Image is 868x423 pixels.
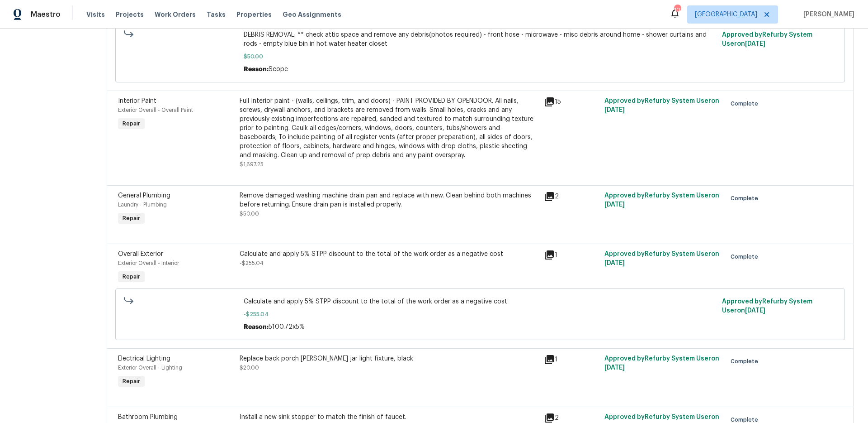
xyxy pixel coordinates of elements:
span: 5100.72x5% [269,324,305,330]
div: 1 [544,354,599,365]
span: Exterior Overall - Lighting [118,365,182,370]
span: -$255.04 [244,310,717,319]
span: -$255.04 [240,260,264,266]
span: Repair [119,214,144,223]
div: Full Interior paint - (walls, ceilings, trim, and doors) - PAINT PROVIDED BY OPENDOOR. All nails,... [240,96,538,160]
span: Tasks [207,11,226,18]
span: Approved by Refurby System User on [604,98,719,113]
div: Install a new sink stopper to match the finish of faucet. [240,413,538,422]
span: Reason: [244,324,269,330]
div: 15 [544,96,599,107]
div: 2 [544,191,599,202]
span: Repair [119,272,144,281]
span: Repair [119,377,144,386]
span: Complete [731,252,762,261]
span: [DATE] [604,202,625,208]
span: [PERSON_NAME] [800,10,854,19]
span: Geo Assignments [283,10,341,19]
span: [DATE] [604,365,625,371]
span: [DATE] [745,308,765,314]
span: Approved by Refurby System User on [722,32,812,47]
span: Maestro [31,10,61,19]
span: Calculate and apply 5% STPP discount to the total of the work order as a negative cost [244,297,717,306]
span: [DATE] [745,41,765,47]
span: DEBRIS REMOVAL: ** check attic space and remove any debris(photos required) - front hose - microw... [244,30,717,48]
span: Interior Paint [118,98,156,104]
span: [DATE] [604,260,625,266]
div: Calculate and apply 5% STPP discount to the total of the work order as a negative cost [240,250,538,259]
span: Complete [731,357,762,366]
div: 1 [544,250,599,260]
div: Replace back porch [PERSON_NAME] jar light fixture, black [240,354,538,363]
span: Approved by Refurby System User on [604,356,719,371]
span: General Plumbing [118,192,170,199]
span: Overall Exterior [118,251,163,257]
span: Complete [731,99,762,108]
span: Visits [86,10,105,19]
span: Approved by Refurby System User on [604,192,719,208]
span: Reason: [244,66,269,72]
div: Remove damaged washing machine drain pan and replace with new. Clean behind both machines before ... [240,191,538,209]
span: $50.00 [244,52,717,61]
span: Scope [269,66,288,72]
span: Exterior Overall - Overall Paint [118,107,193,113]
span: $50.00 [240,211,259,216]
span: $1,697.25 [240,162,264,167]
span: Approved by Refurby System User on [604,251,719,266]
span: Properties [236,10,272,19]
div: 103 [674,5,680,14]
span: Projects [116,10,144,19]
span: Bathroom Plumbing [118,414,178,420]
span: Work Orders [155,10,196,19]
span: Laundry - Plumbing [118,202,167,207]
span: $20.00 [240,365,259,370]
span: Exterior Overall - Interior [118,260,179,266]
span: [GEOGRAPHIC_DATA] [695,10,757,19]
span: Repair [119,119,144,128]
span: Electrical Lighting [118,356,170,362]
span: Approved by Refurby System User on [722,298,812,314]
span: Complete [731,194,762,203]
span: [DATE] [604,107,625,113]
